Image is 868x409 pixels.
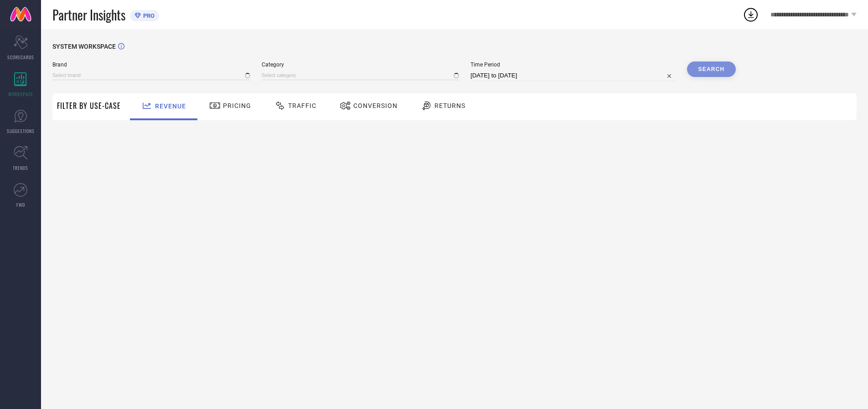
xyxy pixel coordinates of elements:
span: Revenue [155,102,186,110]
input: Select time period [470,70,676,81]
input: Select category [262,71,460,80]
span: SUGGESTIONS [7,128,35,134]
input: Select brand [52,71,250,80]
span: WORKSPACE [8,91,33,97]
span: TRENDS [13,164,28,171]
span: Category [262,61,460,68]
span: SCORECARDS [7,54,34,61]
span: Time Period [470,61,676,68]
span: Partner Insights [52,5,125,24]
div: Open download list [743,6,759,23]
span: Brand [52,61,250,68]
span: Filter By Use-Case [57,100,121,111]
span: Traffic [288,102,316,109]
span: SYSTEM WORKSPACE [52,43,116,50]
span: Returns [434,102,465,109]
span: Pricing [223,102,251,109]
span: FWD [16,201,25,208]
span: Conversion [353,102,398,109]
span: PRO [141,12,155,19]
